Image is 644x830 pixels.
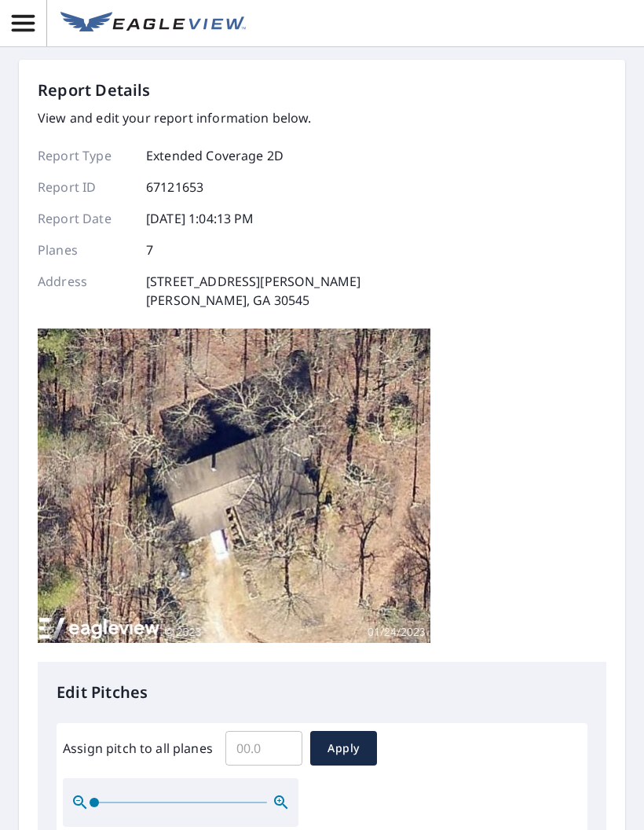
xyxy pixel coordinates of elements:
label: Assign pitch to all planes [63,739,213,758]
img: EV Logo [60,12,246,35]
p: Report Type [38,146,132,165]
p: 67121653 [146,178,203,196]
p: Report ID [38,178,132,196]
p: [DATE] 1:04:13 PM [146,209,254,228]
p: [STREET_ADDRESS][PERSON_NAME] [PERSON_NAME], GA 30545 [146,272,360,310]
p: Report Date [38,209,132,228]
p: Address [38,272,132,310]
button: Apply [310,731,377,766]
p: Planes [38,241,132,259]
span: Apply [323,739,364,758]
img: Top image [38,329,430,643]
p: Report Details [38,79,151,102]
p: Edit Pitches [57,681,587,704]
p: 7 [146,241,153,259]
input: 00.0 [225,726,302,770]
p: View and edit your report information below. [38,108,360,127]
p: Extended Coverage 2D [146,146,284,165]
